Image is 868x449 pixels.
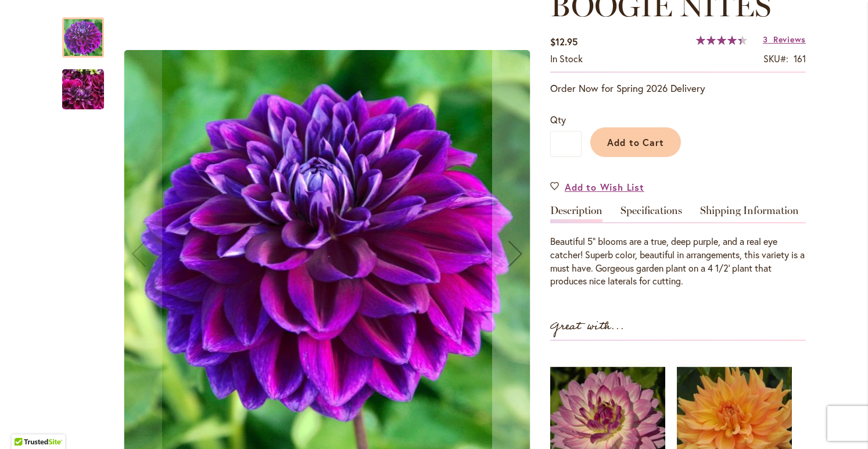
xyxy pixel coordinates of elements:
[763,52,788,65] strong: SKU
[620,205,682,222] a: Specifications
[550,235,806,288] div: Beautiful 5” blooms are a true, deep purple, and a real eye catcher! Superb color, beautiful in a...
[763,34,768,45] span: 3
[550,35,578,48] span: $12.95
[550,81,806,95] p: Order Now for Spring 2026 Delivery
[565,180,644,194] span: Add to Wish List
[550,317,625,336] strong: Great with...
[550,180,644,194] a: Add to Wish List
[550,52,583,66] div: Availability
[773,34,806,45] span: Reviews
[62,58,104,109] div: BOOGIE NITES
[550,113,566,126] span: Qty
[696,35,747,45] div: 89%
[607,136,665,148] span: Add to Cart
[590,127,681,157] button: Add to Cart
[700,205,799,222] a: Shipping Information
[550,205,602,222] a: Description
[62,6,116,58] div: BOOGIE NITES
[550,205,806,288] div: Detailed Product Info
[763,34,806,45] a: 3 Reviews
[9,408,41,440] iframe: Launch Accessibility Center
[794,52,806,66] div: 161
[62,62,104,117] img: BOOGIE NITES
[550,52,583,65] span: In stock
